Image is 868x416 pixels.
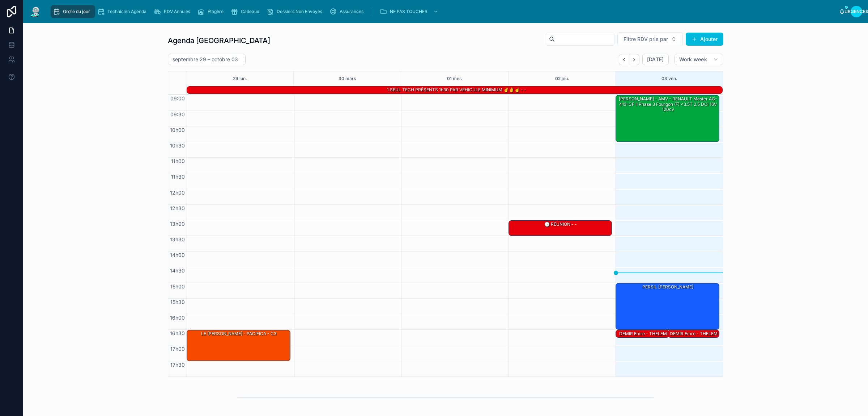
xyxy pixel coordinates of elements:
[327,5,369,18] a: Assurances
[171,174,185,180] font: 11h30
[170,111,185,117] font: 09:30
[617,96,719,113] div: [PERSON_NAME] - AMV - RENAULT Master AG-413-CF II Phase 3 Fourgon (F) <3.5T 2.5 dCi 16V 120cv
[48,4,839,20] div: contenu déroulant
[661,71,677,86] button: 03 ven.
[168,36,270,45] font: Agenda [GEOGRAPHIC_DATA]
[510,221,612,228] div: 🕒 RÉUNION - -
[668,330,719,337] div: DEMIR Emre - THELEM ASSURANCE - MERCEDES-BENZ Sprinter
[647,56,664,63] span: [DATE]
[170,142,185,149] font: 10h30
[170,330,185,336] font: 16h30
[447,76,462,81] font: 01 mer.
[188,330,290,337] div: LE [PERSON_NAME] - PACIFICA - C3
[152,5,195,18] a: RDV Annulés
[555,71,569,86] button: 02 jeu.
[170,221,185,227] font: 13h00
[619,54,629,65] button: Back
[170,252,185,258] font: 14h00
[264,5,327,18] a: Dossiers Non Envoyés
[195,5,229,18] a: Étagère
[170,190,185,196] font: 12h00
[616,330,669,337] div: DEMIR Emre - THELEM ASSURANCE - MERCEDES-BENZ Sprinter
[642,54,669,65] button: [DATE]
[339,76,356,81] font: 30 mars
[617,284,719,290] div: PERSIL [PERSON_NAME]
[170,346,185,352] font: 17h00
[617,330,669,353] div: DEMIR Emre - THELEM ASSURANCE - MERCEDES-BENZ Sprinter
[555,76,569,81] font: 02 jeu.
[340,9,363,14] font: Assurances
[170,95,185,101] font: 09:00
[170,205,185,211] font: 12h30
[339,71,356,86] button: 30 mars
[170,267,185,274] font: 14h30
[661,76,677,81] font: 03 ven.
[173,56,238,63] h2: septembre 29 – octobre 03
[447,71,462,86] button: 01 mer.
[191,86,722,93] div: 1 SEUL TECH PRÉSENTS 1h30 PAR VEHICULE MINIMUM ✌️✌️☝️ - -
[509,221,612,236] div: 🕒 RÉUNION - -
[686,33,723,46] button: Ajouter
[51,5,95,18] a: Ordre du jour
[208,9,224,14] font: Étagère
[170,236,185,242] font: 13h30
[233,71,247,86] button: 29 lun.
[616,95,719,142] div: [PERSON_NAME] - AMV - RENAULT Master AG-413-CF II Phase 3 Fourgon (F) <3.5T 2.5 dCi 16V 120cv
[229,5,264,18] a: Cadeaux
[191,87,722,93] div: 1 SEUL TECH PRÉSENTS 1h30 PAR VEHICULE MINIMUM ✌️✌️☝️ - -
[107,9,146,14] font: Technicien Agenda
[378,5,442,18] a: NE PAS TOUCHER
[233,76,247,81] font: 29 lun.
[616,283,719,330] div: PERSIL [PERSON_NAME]
[170,315,185,321] font: 16h00
[617,32,683,46] button: Bouton de sélection
[171,158,185,164] font: 11h00
[170,127,185,133] font: 10h00
[675,54,723,65] button: Work week
[277,9,322,14] font: Dossiers Non Envoyés
[629,54,639,65] button: Next
[700,36,718,42] font: Ajouter
[170,283,185,290] font: 15h00
[624,36,668,42] font: Filtre RDV pris par
[241,9,259,14] font: Cadeaux
[164,9,190,14] font: RDV Annulés
[63,9,90,14] font: Ordre du jour
[669,330,719,353] div: DEMIR Emre - THELEM ASSURANCE - MERCEDES-BENZ Sprinter
[170,362,185,368] font: 17h30
[390,9,427,14] font: NE PAS TOUCHER
[170,299,185,305] font: 15h30
[29,6,42,17] img: Logo de l'application
[95,5,152,18] a: Technicien Agenda
[679,56,707,63] span: Work week
[187,330,290,361] div: LE [PERSON_NAME] - PACIFICA - C3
